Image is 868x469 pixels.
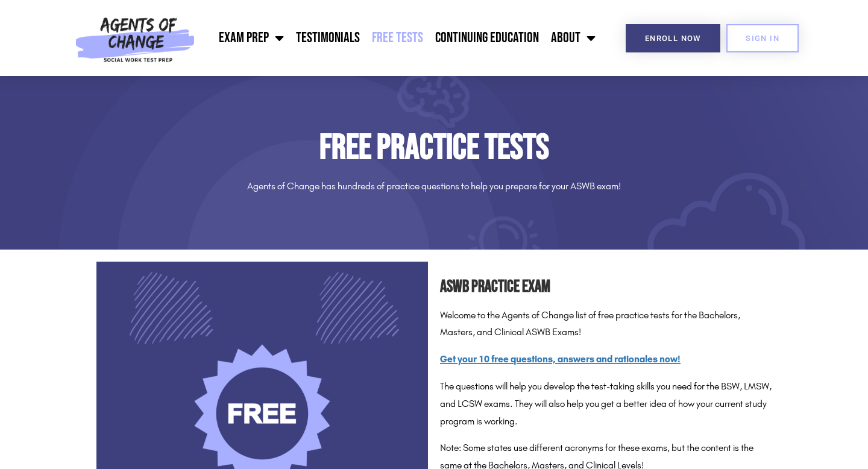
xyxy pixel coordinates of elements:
a: About [545,23,602,53]
a: Get your 10 free questions, answers and rationales now! [440,353,681,365]
h2: ASWB Practice Exam [440,274,772,301]
a: Free Tests [366,23,429,53]
a: Continuing Education [429,23,545,53]
a: Enroll Now [626,24,720,52]
p: Agents of Change has hundreds of practice questions to help you prepare for your ASWB exam! [96,178,772,195]
a: Testimonials [290,23,366,53]
a: SIGN IN [726,24,799,52]
nav: Menu [201,23,602,53]
p: Welcome to the Agents of Change list of free practice tests for the Bachelors, Masters, and Clini... [440,307,772,342]
p: The questions will help you develop the test-taking skills you need for the BSW, LMSW, and LCSW e... [440,378,772,430]
span: Enroll Now [645,34,701,42]
h1: Free Practice Tests [96,130,772,166]
span: SIGN IN [746,34,779,42]
a: Exam Prep [213,23,290,53]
